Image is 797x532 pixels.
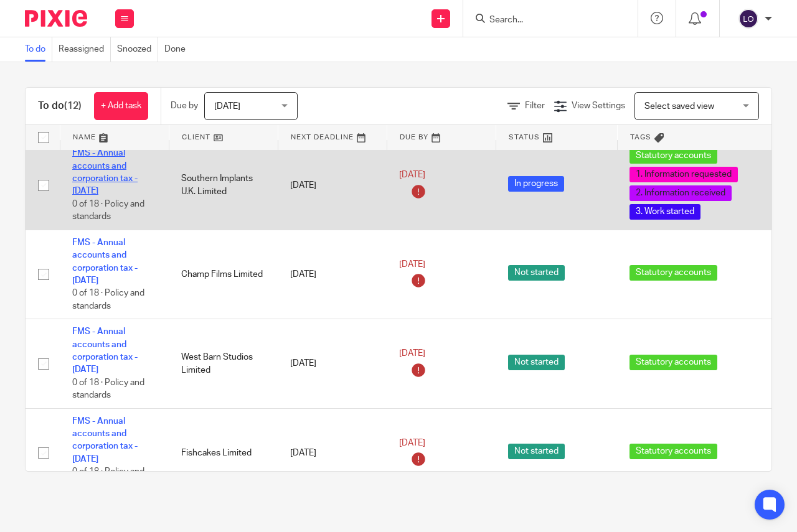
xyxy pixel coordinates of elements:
td: Champ Films Limited [169,230,278,319]
td: Southern Implants U.K. Limited [169,141,278,230]
td: Fishcakes Limited [169,408,278,497]
span: 1. Information requested [630,167,738,182]
h1: To do [38,100,82,113]
span: 0 of 18 · Policy and standards [72,378,144,400]
span: Not started [508,444,565,459]
span: Filter [525,101,545,110]
a: FMS - Annual accounts and corporation tax - [DATE] [72,417,138,464]
span: View Settings [572,101,625,110]
span: [DATE] [399,439,425,447]
a: + Add task [94,92,148,120]
td: [DATE] [278,408,387,497]
span: 0 of 18 · Policy and standards [72,200,144,222]
a: FMS - Annual accounts and corporation tax - [DATE] [72,327,138,374]
a: Snoozed [117,37,158,62]
span: [DATE] [399,349,425,358]
input: Search [488,15,600,26]
span: [DATE] [214,102,240,111]
span: In progress [508,176,564,192]
span: 3. Work started [630,204,700,220]
span: Tags [630,134,651,141]
span: Statutory accounts [630,148,717,164]
td: [DATE] [278,319,387,408]
a: Reassigned [59,37,111,62]
td: West Barn Studios Limited [169,319,278,408]
img: Pixie [25,10,87,27]
p: Due by [171,100,198,112]
span: (12) [64,101,82,111]
td: [DATE] [278,141,387,230]
span: Statutory accounts [630,444,717,459]
span: 0 of 18 · Policy and standards [72,289,144,310]
a: FMS - Annual accounts and corporation tax - [DATE] [72,238,138,285]
a: Done [164,37,192,62]
span: 2. Information received [630,185,732,201]
span: Statutory accounts [630,265,717,281]
span: Statutory accounts [630,355,717,370]
span: [DATE] [399,260,425,269]
span: Select saved view [644,102,714,111]
img: svg%3E [738,9,758,29]
a: To do [25,37,52,62]
td: [DATE] [278,230,387,319]
span: Not started [508,355,565,370]
span: 0 of 18 · Policy and standards [72,467,144,489]
span: Not started [508,265,565,281]
span: [DATE] [399,171,425,180]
